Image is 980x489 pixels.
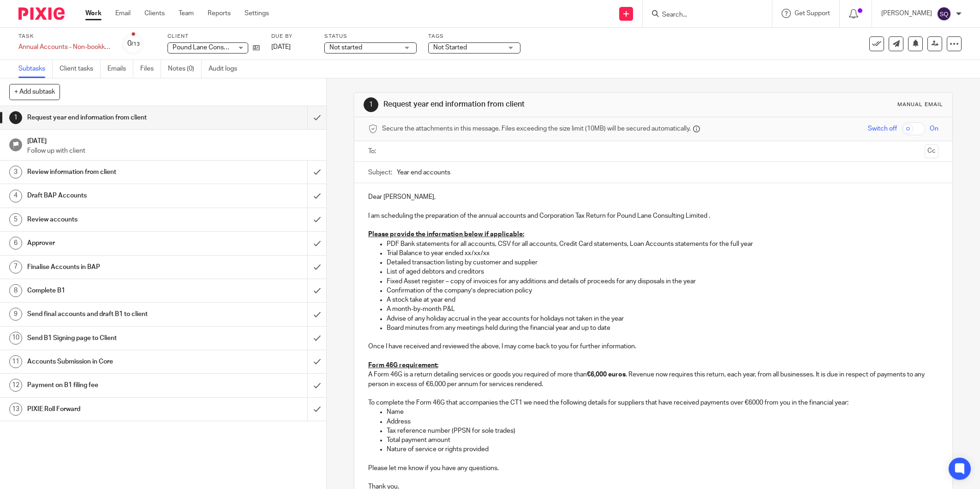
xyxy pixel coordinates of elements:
[937,6,951,21] img: svg%3E
[85,9,102,18] a: Work
[387,435,938,445] p: Total payment amount
[387,286,938,295] p: Confirmation of the company’s depreciation policy
[387,445,938,454] p: Nature of service or rights provided
[9,403,22,416] div: 13
[433,44,467,51] span: Not Started
[368,464,938,473] p: Please let me know if you have any questions.
[27,111,208,125] h1: Request year end information from client
[329,44,362,51] span: Not started
[368,211,938,221] p: I am scheduling the preparation of the annual accounts and Corporation Tax Return for Pound Lane ...
[27,236,208,250] h1: Approver
[173,44,263,51] span: Pound Lane Consulting Limited
[930,124,938,133] span: On
[9,332,22,345] div: 10
[368,370,938,389] p: A Form 46G is a return detailing services or goods you required of more than . Revenue now requir...
[387,267,938,276] p: List of aged debtors and creditors
[387,249,938,258] p: Trial Balance to year ended xx/xx/xx
[9,166,22,179] div: 3
[368,342,938,351] p: Once I have received and reviewed the above, I may come back to you for further information.
[387,258,938,267] p: Detailed transaction listing by customer and supplier
[271,33,313,40] label: Due by
[27,213,208,227] h1: Review accounts
[18,7,65,20] img: Pixie
[108,60,133,78] a: Emails
[27,134,317,146] h1: [DATE]
[9,237,22,250] div: 6
[208,9,231,18] a: Reports
[382,124,691,133] span: Secure the attachments in this message. Files exceeding the size limit (10MB) will be secured aut...
[387,407,938,417] p: Name
[167,33,260,40] label: Client
[383,100,673,109] h1: Request year end information from client
[387,304,938,314] p: A month-by-month P&L
[9,284,22,297] div: 8
[27,331,208,345] h1: Send B1 Signing page to Client
[18,33,111,40] label: Task
[9,355,22,368] div: 11
[27,146,317,155] p: Follow up with client
[387,323,938,333] p: Board minutes from any meetings held during the financial year and up to date
[881,9,932,18] p: [PERSON_NAME]
[271,44,291,50] span: [DATE]
[387,426,938,435] p: Tax reference number (PPSN for sole trades)
[324,33,417,40] label: Status
[868,124,897,133] span: Switch off
[368,398,938,407] p: To complete the Form 46G that accompanies the CT1 we need the following details for suppliers tha...
[27,165,208,179] h1: Review information from client
[661,11,744,19] input: Search
[27,260,208,274] h1: Finalise Accounts in BAP
[245,9,269,18] a: Settings
[368,147,378,156] label: To:
[127,38,140,49] div: 0
[9,84,60,100] button: + Add subtask
[795,10,830,17] span: Get Support
[131,42,140,47] small: /13
[9,308,22,321] div: 9
[387,239,938,249] p: PDF Bank statements for all accounts, CSV for all accounts, Credit Card statements, Loan Accounts...
[9,379,22,392] div: 12
[27,189,208,203] h1: Draft BAP Accounts
[428,33,520,40] label: Tags
[18,42,111,52] div: Annual Accounts - Non-bookkeeping
[387,314,938,323] p: Advise of any holiday accrual in the year accounts for holidays not taken in the year
[364,97,378,112] div: 1
[9,111,22,124] div: 1
[27,402,208,416] h1: PIXIE Roll Forward
[27,307,208,321] h1: Send final accounts and draft B1 to client
[60,60,101,78] a: Client tasks
[387,277,938,286] p: Fixed Asset register – copy of invoices for any additions and details of proceeds for any disposa...
[368,362,438,369] u: Form 46G requirement:
[144,9,165,18] a: Clients
[9,213,22,226] div: 5
[27,378,208,392] h1: Payment on B1 filing fee
[9,190,22,203] div: 4
[27,284,208,298] h1: Complete B1
[587,371,626,378] strong: €6,000 euros
[368,168,392,177] label: Subject:
[387,417,938,426] p: Address
[18,60,53,78] a: Subtasks
[209,60,244,78] a: Audit logs
[115,9,131,18] a: Email
[897,101,943,108] div: Manual email
[140,60,161,78] a: Files
[925,144,938,158] button: Cc
[9,261,22,274] div: 7
[368,192,938,202] p: Dear [PERSON_NAME],
[168,60,202,78] a: Notes (0)
[368,231,524,238] u: Please provide the information below if applicable:
[27,355,208,369] h1: Accounts Submission in Core
[387,295,938,304] p: A stock take at year end
[179,9,194,18] a: Team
